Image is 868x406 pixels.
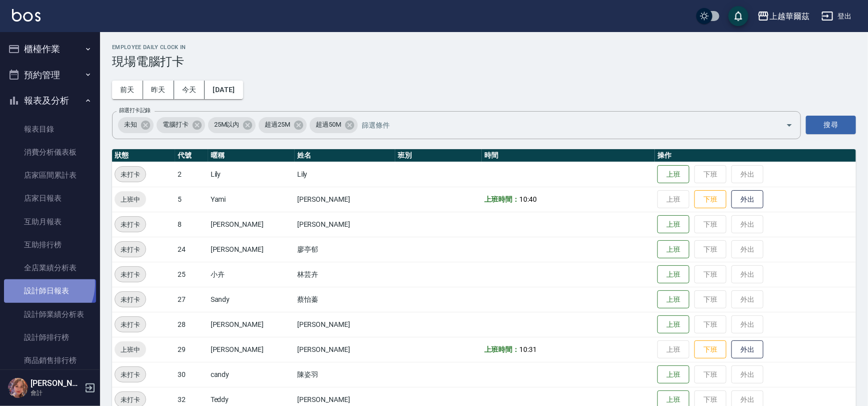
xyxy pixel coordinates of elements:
td: Yami [208,187,295,212]
th: 操作 [655,149,856,162]
th: 時間 [482,149,655,162]
button: 今天 [174,81,205,99]
button: 預約管理 [4,62,96,88]
button: 上班 [657,365,689,384]
img: Logo [12,9,41,22]
button: 櫃檯作業 [4,36,96,62]
td: 25 [175,262,208,287]
span: 未打卡 [115,394,146,405]
a: 互助排行榜 [4,233,96,256]
td: [PERSON_NAME] [295,187,395,212]
img: Person [8,378,28,398]
span: 未打卡 [115,369,146,380]
td: 5 [175,187,208,212]
button: 上班 [657,240,689,259]
div: 電腦打卡 [157,117,205,133]
span: 超過50M [310,120,347,130]
span: 未打卡 [115,169,146,180]
div: 超過25M [259,117,307,133]
span: 25M以內 [208,120,246,130]
td: 小卉 [208,262,295,287]
a: 店家日報表 [4,187,96,210]
td: candy [208,362,295,387]
button: 報表及分析 [4,88,96,114]
p: 會計 [31,388,82,397]
td: Lily [295,162,395,187]
td: [PERSON_NAME] [295,212,395,237]
td: 29 [175,337,208,362]
a: 設計師日報表 [4,279,96,302]
span: 超過25M [259,120,296,130]
td: [PERSON_NAME] [208,337,295,362]
button: 下班 [694,190,726,209]
span: 未打卡 [115,319,146,330]
button: 外出 [731,340,763,359]
span: 10:31 [519,345,537,353]
span: 10:40 [519,195,537,203]
button: 登出 [817,7,856,26]
button: 上越華爾茲 [753,6,813,27]
td: 30 [175,362,208,387]
button: 上班 [657,215,689,234]
button: save [728,6,748,26]
div: 未知 [118,117,154,133]
td: [PERSON_NAME] [208,312,295,337]
td: 蔡怡蓁 [295,287,395,312]
span: 未打卡 [115,269,146,280]
button: 下班 [694,340,726,359]
b: 上班時間： [484,195,519,203]
button: 上班 [657,165,689,184]
label: 篩選打卡記錄 [119,107,151,114]
h2: Employee Daily Clock In [112,44,856,51]
a: 消費分析儀表板 [4,141,96,164]
a: 設計師業績分析表 [4,303,96,326]
td: Sandy [208,287,295,312]
td: Lily [208,162,295,187]
button: [DATE] [205,81,243,99]
button: 上班 [657,265,689,284]
td: 2 [175,162,208,187]
div: 25M以內 [208,117,256,133]
a: 店家區間累計表 [4,164,96,187]
th: 暱稱 [208,149,295,162]
button: 外出 [731,190,763,209]
td: [PERSON_NAME] [208,237,295,262]
td: 林芸卉 [295,262,395,287]
th: 代號 [175,149,208,162]
div: 上越華爾茲 [769,10,809,23]
td: 27 [175,287,208,312]
span: 上班中 [115,194,146,205]
button: 前天 [112,81,143,99]
td: [PERSON_NAME] [295,312,395,337]
td: 24 [175,237,208,262]
span: 未打卡 [115,219,146,230]
td: 8 [175,212,208,237]
td: 陳姿羽 [295,362,395,387]
span: 電腦打卡 [157,120,195,130]
h5: [PERSON_NAME] [31,378,82,388]
span: 上班中 [115,344,146,355]
td: 廖亭郁 [295,237,395,262]
div: 超過50M [310,117,358,133]
b: 上班時間： [484,345,519,353]
h3: 現場電腦打卡 [112,55,856,69]
td: 28 [175,312,208,337]
a: 設計師排行榜 [4,326,96,349]
a: 商品銷售排行榜 [4,349,96,372]
a: 互助月報表 [4,210,96,233]
span: 未打卡 [115,244,146,255]
button: Open [781,117,797,133]
a: 報表目錄 [4,118,96,141]
th: 狀態 [112,149,175,162]
td: [PERSON_NAME] [295,337,395,362]
span: 未打卡 [115,294,146,305]
th: 姓名 [295,149,395,162]
button: 搜尋 [806,116,856,134]
button: 上班 [657,290,689,309]
input: 篩選條件 [359,116,768,134]
button: 上班 [657,315,689,334]
td: [PERSON_NAME] [208,212,295,237]
th: 班別 [395,149,482,162]
button: 昨天 [143,81,174,99]
a: 全店業績分析表 [4,256,96,279]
